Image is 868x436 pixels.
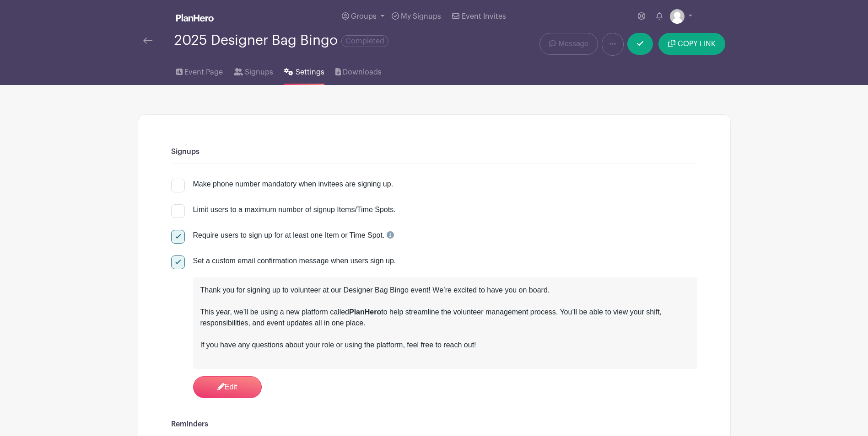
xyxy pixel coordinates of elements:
img: back-arrow-29a5d9b10d5bd6ae65dc969a981735edf675c4d7a1fe02e03b50dbd4ba3cdb55.svg [143,37,152,44]
a: Downloads [335,56,382,85]
span: My Signups [401,13,441,20]
span: COPY LINK [678,40,716,48]
a: Edit [193,376,262,398]
span: Event Invites [462,13,506,20]
div: If you have any questions about your role or using the platform, feel free to reach out! [200,340,690,362]
strong: PlanHero [349,308,381,316]
img: default-ce2991bfa6775e67f084385cd625a349d9dcbb7a52a09fb2fda1e96e2d18dcdb.png [670,9,685,24]
a: Signups [234,56,273,85]
span: Groups [351,13,377,20]
div: Set a custom email confirmation message when users sign up. [193,255,697,266]
span: Completed [341,35,388,47]
button: COPY LINK [658,33,725,55]
span: Signups [245,67,273,78]
div: Make phone number mandatory when invitees are signing up. [193,179,394,190]
span: Downloads [343,67,382,78]
a: Event Page [176,56,223,85]
h6: Signups [171,148,697,156]
span: Event Page [184,67,223,78]
h6: Reminders [171,420,697,429]
div: Require users to sign up for at least one Item or Time Spot. [193,230,394,241]
a: Message [539,33,598,55]
span: Settings [296,67,324,78]
div: 2025 Designer Bag Bingo [174,33,388,48]
img: logo_white-6c42ec7e38ccf1d336a20a19083b03d10ae64f83f12c07503d8b9e83406b4c7d.svg [176,14,214,21]
div: Thank you for signing up to volunteer at our Designer Bag Bingo event! We’re excited to have you ... [200,285,690,307]
div: This year, we’ll be using a new platform called to help streamline the volunteer management proce... [200,307,690,340]
a: Settings [284,56,324,85]
span: Message [559,38,588,49]
div: Limit users to a maximum number of signup Items/Time Spots. [193,204,396,215]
